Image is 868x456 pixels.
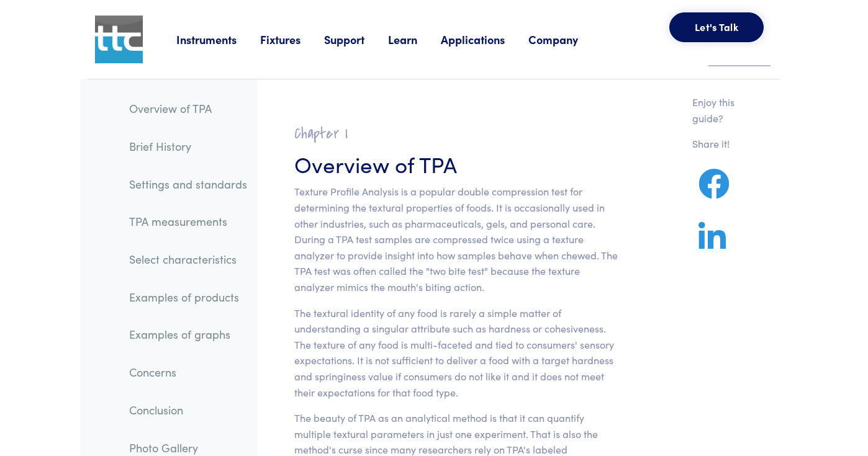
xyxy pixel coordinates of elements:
[95,16,143,63] img: ttc_logo_1x1_v1.0.png
[119,320,257,349] a: Examples of graphs
[119,94,257,123] a: Overview of TPA
[294,148,618,179] h3: Overview of TPA
[176,32,260,47] a: Instruments
[441,32,528,47] a: Applications
[294,184,618,295] p: Texture Profile Analysis is a popular double compression test for determining the textural proper...
[528,32,602,47] a: Company
[119,207,257,236] a: TPA measurements
[692,136,751,152] p: Share it!
[669,12,764,42] button: Let's Talk
[119,358,257,387] a: Concerns
[119,170,257,199] a: Settings and standards
[119,132,257,161] a: Brief History
[119,245,257,274] a: Select characteristics
[294,305,618,401] p: The textural identity of any food is rarely a simple matter of understanding a singular attribute...
[692,236,732,252] a: Share on LinkedIn
[692,94,751,126] p: Enjoy this guide?
[119,396,257,424] a: Conclusion
[119,283,257,311] a: Examples of products
[388,32,441,47] a: Learn
[294,124,618,143] h2: Chapter I
[324,32,388,47] a: Support
[260,32,324,47] a: Fixtures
